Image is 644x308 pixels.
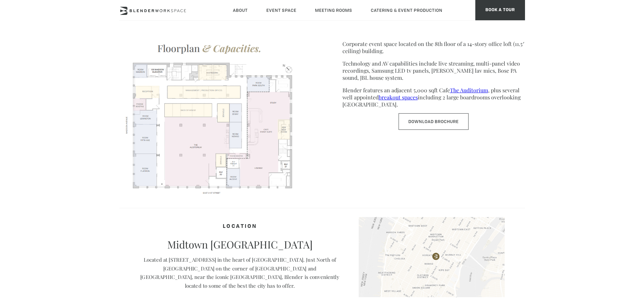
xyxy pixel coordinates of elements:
a: The Auditorium [450,87,488,94]
h4: Location [140,220,340,233]
p: Blender features an adjacent 5,000 sqft Cafe , plus several well appointed including 2 large boar... [342,87,525,108]
img: blender-map.jpg [359,217,505,298]
a: Download Brochure [399,113,469,130]
img: FLOORPLAN-Screenshot-2025.png [119,38,302,196]
a: breakout spaces [379,94,418,101]
p: Midtown [GEOGRAPHIC_DATA] [140,238,340,251]
p: Corporate event space located on the 8th floor of a 14-story office loft (11.5′ ceiling) building. [342,40,525,54]
p: Located at [STREET_ADDRESS] in the heart of [GEOGRAPHIC_DATA]. Just North of [GEOGRAPHIC_DATA] on... [140,256,340,290]
p: Technology and AV capabilities include live streaming, multi-panel video recordings, Samsung LED ... [342,60,525,81]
